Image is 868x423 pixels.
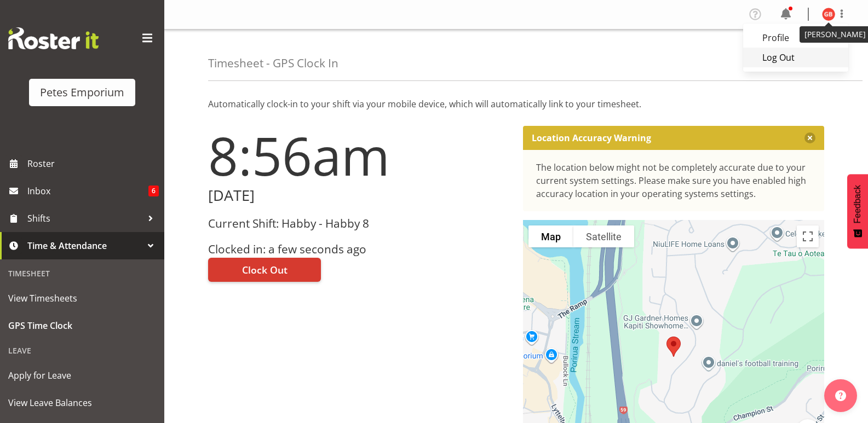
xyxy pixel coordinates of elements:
[208,126,510,185] h1: 8:56am
[3,362,162,389] a: Apply for Leave
[27,237,142,254] span: Time & Attendance
[853,185,863,223] span: Feedback
[242,263,288,277] span: Clock Out
[3,389,162,416] a: View Leave Balances
[40,84,124,101] div: Petes Emporium
[536,161,812,200] div: The location below might not be completely accurate due to your current system settings. Please m...
[532,132,651,143] p: Location Accuracy Warning
[573,225,634,247] button: Show satellite imagery
[208,217,510,230] h3: Current Shift: Habby - Habby 8
[8,290,156,306] span: View Timesheets
[27,155,159,172] span: Roster
[148,186,159,196] span: 6
[27,183,148,199] span: Inbox
[8,395,156,411] span: View Leave Balances
[3,312,162,339] a: GPS Time Clock
[847,174,868,248] button: Feedback - Show survey
[835,390,846,401] img: help-xxl-2.png
[8,317,156,334] span: GPS Time Clock
[208,57,338,69] h4: Timesheet - GPS Clock In
[528,225,573,247] button: Show street map
[3,285,162,312] a: View Timesheets
[3,339,162,362] div: Leave
[743,48,848,67] a: Log Out
[208,243,510,256] h3: Clocked in: a few seconds ago
[8,27,99,49] img: Rosterit website logo
[743,28,848,48] a: Profile
[822,8,835,21] img: gillian-byford11184.jpg
[3,262,162,285] div: Timesheet
[804,132,815,143] button: Close message
[8,367,156,384] span: Apply for Leave
[208,187,510,204] h2: [DATE]
[208,97,824,111] p: Automatically clock-in to your shift via your mobile device, which will automatically link to you...
[797,225,819,247] button: Toggle fullscreen view
[208,258,321,282] button: Clock Out
[27,210,142,227] span: Shifts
